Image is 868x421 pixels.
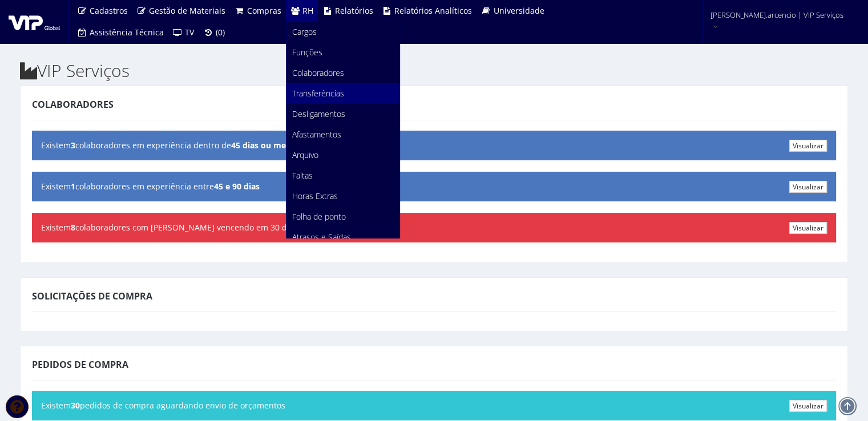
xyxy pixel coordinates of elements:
[71,400,80,411] b: 30
[185,27,194,38] span: TV
[32,358,128,371] span: Pedidos de Compra
[32,172,836,201] div: Existem colaboradores em experiência entre
[168,22,199,43] a: TV
[494,5,544,16] span: Universidade
[292,67,344,78] span: Colaboradores
[292,129,341,140] span: Afastamentos
[302,5,313,16] span: RH
[292,88,344,99] span: Transferências
[789,222,827,234] a: Visualizar
[72,22,168,43] a: Assistência Técnica
[292,232,351,253] span: Atrasos e Saídas Antecipadas
[20,61,848,80] h2: VIP Serviços
[71,140,75,151] b: 3
[286,145,399,165] a: Arquivo
[9,13,60,30] img: logo
[292,108,345,119] span: Desligamentos
[149,5,225,16] span: Gestão de Materiais
[286,104,399,124] a: Desligamentos
[789,181,827,193] a: Visualizar
[286,186,399,207] a: Horas Extras
[335,5,373,16] span: Relatórios
[286,165,399,186] a: Faltas
[286,227,399,258] a: Atrasos e Saídas Antecipadas
[292,26,317,37] span: Cargos
[214,181,260,192] b: 45 e 90 dias
[32,213,836,242] div: Existem colaboradores com [PERSON_NAME] vencendo em 30 dias ou menos
[286,22,399,42] a: Cargos
[789,140,827,152] a: Visualizar
[32,98,114,111] span: Colaboradores
[71,222,75,233] b: 8
[394,5,472,16] span: Relatórios Analíticos
[231,140,300,151] b: 45 dias ou menos
[286,124,399,145] a: Afastamentos
[247,5,281,16] span: Compras
[199,22,229,43] a: (0)
[90,27,164,38] span: Assistência Técnica
[292,211,346,222] span: Folha de ponto
[789,400,827,412] a: Visualizar
[32,131,836,160] div: Existem colaboradores em experiência dentro de
[710,9,843,21] span: [PERSON_NAME].arcencio | VIP Serviços
[32,290,152,302] span: Solicitações de Compra
[286,42,399,63] a: Funções
[292,191,338,201] span: Horas Extras
[286,207,399,227] a: Folha de ponto
[216,27,225,38] span: (0)
[71,181,75,192] b: 1
[292,149,318,160] span: Arquivo
[286,63,399,83] a: Colaboradores
[292,170,313,181] span: Faltas
[286,83,399,104] a: Transferências
[292,47,322,58] span: Funções
[32,391,836,420] div: Existem pedidos de compra aguardando envio de orçamentos
[90,5,128,16] span: Cadastros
